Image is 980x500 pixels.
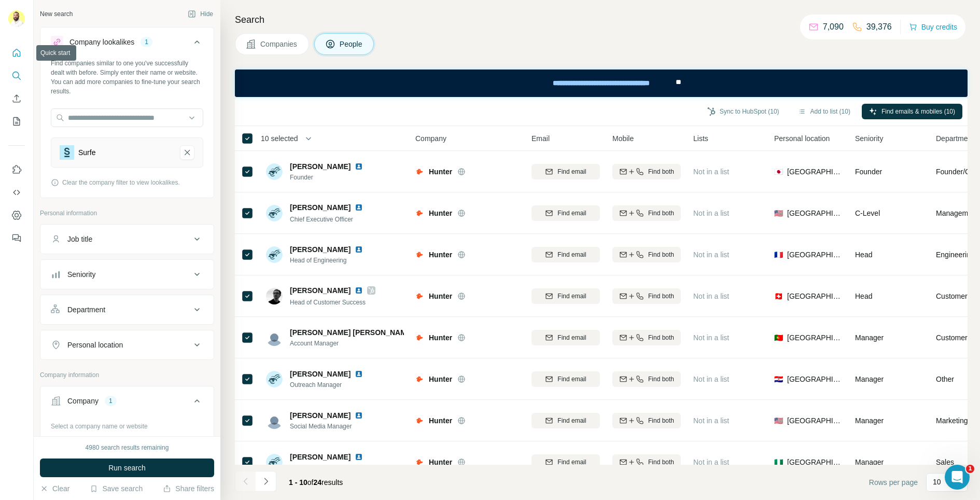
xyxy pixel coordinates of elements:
[693,416,729,425] span: Not in a list
[429,291,452,301] span: Hunter
[429,208,452,218] span: Hunter
[693,458,729,466] span: Not in a list
[40,370,214,380] p: Company information
[51,59,203,96] div: Find companies similar to one you've successfully dealt with before. Simply enter their name or w...
[108,463,146,473] span: Run search
[648,250,674,259] span: Find both
[69,37,134,47] div: Company lookalikes
[51,418,203,431] div: Select a company name or website
[290,410,351,421] span: [PERSON_NAME]
[429,166,452,177] span: Hunter
[855,251,872,259] span: Head
[180,6,220,22] button: Hide
[936,133,974,144] span: Department
[648,291,674,301] span: Find both
[557,457,586,467] span: Find email
[8,229,25,247] button: Feedback
[855,168,882,176] span: Founder
[648,167,674,176] span: Find both
[855,133,883,144] span: Seniority
[612,247,681,262] button: Find both
[355,370,363,378] img: LinkedIn logo
[612,288,681,304] button: Find both
[557,374,586,384] span: Find email
[869,477,918,488] span: Rows per page
[531,330,600,345] button: Find email
[415,292,424,300] img: Logo of Hunter
[415,375,424,383] img: Logo of Hunter
[909,20,957,34] button: Buy credits
[531,164,600,179] button: Find email
[774,457,783,467] span: 🇳🇬
[67,304,105,315] div: Department
[266,412,283,429] img: Avatar
[290,256,367,265] span: Head of Engineering
[8,183,25,202] button: Use Surfe API
[141,37,152,47] div: 1
[855,416,884,425] span: Manager
[261,133,298,144] span: 10 selected
[531,205,600,221] button: Find email
[787,415,843,426] span: [GEOGRAPHIC_DATA]
[307,478,314,487] span: of
[612,371,681,387] button: Find both
[266,205,283,221] img: Avatar
[40,227,214,252] button: Job title
[429,457,452,467] span: Hunter
[290,369,351,379] span: [PERSON_NAME]
[40,388,214,418] button: Company1
[40,9,73,19] div: New search
[945,465,970,490] iframe: Intercom live chat
[40,483,69,494] button: Clear
[531,371,600,387] button: Find email
[8,206,25,225] button: Dashboard
[290,299,366,306] span: Head of Customer Success
[266,288,283,304] img: Avatar
[531,247,600,262] button: Find email
[290,452,351,462] span: [PERSON_NAME]
[531,454,600,470] button: Find email
[612,205,681,221] button: Find both
[62,178,180,187] span: Clear the company filter to view lookalikes.
[936,249,975,260] span: Engineering
[163,483,214,494] button: Share filters
[8,10,25,27] img: Avatar
[266,454,283,470] img: Avatar
[693,251,729,259] span: Not in a list
[557,167,586,176] span: Find email
[40,209,214,218] p: Personal information
[787,374,843,384] span: [GEOGRAPHIC_DATA]
[415,251,424,259] img: Logo of Hunter
[557,250,586,259] span: Find email
[787,332,843,343] span: [GEOGRAPHIC_DATA]
[936,208,978,218] span: Management
[862,104,962,119] button: Find emails & mobiles (10)
[648,374,674,384] span: Find both
[966,465,974,473] span: 1
[235,70,968,97] iframe: Banner
[648,457,674,467] span: Find both
[787,208,843,218] span: [GEOGRAPHIC_DATA]
[855,334,884,342] span: Manager
[612,330,681,345] button: Find both
[429,249,452,260] span: Hunter
[290,244,351,255] span: [PERSON_NAME]
[415,416,424,425] img: Logo of Hunter
[355,411,363,420] img: LinkedIn logo
[235,12,968,27] h4: Search
[855,292,872,300] span: Head
[290,463,367,473] span: Sales Manager
[355,162,363,171] img: LinkedIn logo
[693,133,708,144] span: Lists
[289,478,343,487] span: results
[105,396,117,406] div: 1
[429,332,452,343] span: Hunter
[290,380,367,390] span: Outreach Manager
[531,288,600,304] button: Find email
[314,478,322,487] span: 24
[557,333,586,342] span: Find email
[612,133,634,144] span: Mobile
[60,145,74,160] img: Surfe-logo
[266,329,283,346] img: Avatar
